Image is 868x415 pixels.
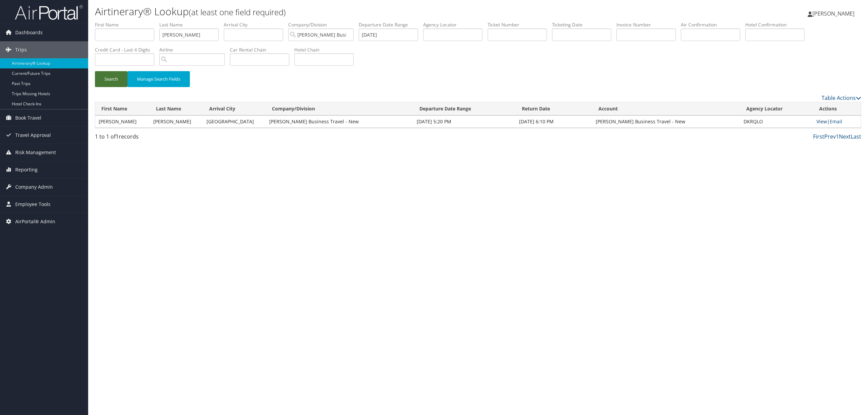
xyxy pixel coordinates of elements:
[150,116,203,128] td: [PERSON_NAME]
[616,21,681,28] label: Invoice Number
[150,102,203,116] th: Last Name: activate to sort column ascending
[15,161,38,178] span: Reporting
[15,196,51,213] span: Employee Tools
[15,179,53,195] span: Company Admin
[516,102,592,116] th: Return Date: activate to sort column ascending
[592,116,740,128] td: [PERSON_NAME] Business Travel - New
[15,144,56,161] span: Risk Management
[159,21,224,28] label: Last Name
[516,116,592,128] td: [DATE] 6:10 PM
[288,21,359,28] label: Company/Division
[740,116,813,128] td: DKRQLO
[839,133,851,140] a: Next
[15,109,41,126] span: Book Travel
[95,21,159,28] label: First Name
[552,21,616,28] label: Ticketing Date
[808,3,861,24] a: [PERSON_NAME]
[813,116,861,128] td: |
[851,133,861,140] a: Last
[95,71,127,87] button: Search
[15,127,51,144] span: Travel Approval
[488,21,552,28] label: Ticket Number
[95,4,606,19] h1: Airtinerary® Lookup
[423,21,488,28] label: Agency Locator
[266,116,414,128] td: [PERSON_NAME] Business Travel - New
[127,71,190,87] button: Manage Search Fields
[413,102,516,116] th: Departure Date Range: activate to sort column ascending
[592,102,740,116] th: Account: activate to sort column ascending
[294,46,359,53] label: Hotel Chain
[116,133,119,140] span: 1
[812,10,854,17] span: [PERSON_NAME]
[95,116,150,128] td: [PERSON_NAME]
[745,21,810,28] label: Hotel Confirmation
[95,102,150,116] th: First Name: activate to sort column descending
[230,46,294,53] label: Car Rental Chain
[813,133,824,140] a: First
[203,116,265,128] td: [GEOGRAPHIC_DATA]
[224,21,288,28] label: Arrival City
[203,102,265,116] th: Arrival City: activate to sort column ascending
[413,116,516,128] td: [DATE] 5:20 PM
[189,6,286,18] small: (at least one field required)
[822,94,861,102] a: Table Actions
[740,102,813,116] th: Agency Locator: activate to sort column ascending
[266,102,414,116] th: Company/Division
[824,133,836,140] a: Prev
[836,133,839,140] a: 1
[813,102,861,116] th: Actions
[681,21,745,28] label: Air Confirmation
[15,4,83,20] img: airportal-logo.png
[816,118,827,125] a: View
[830,118,842,125] a: Email
[15,24,43,41] span: Dashboards
[159,46,230,53] label: Airline
[15,213,55,230] span: AirPortal® Admin
[95,46,159,53] label: Credit Card - Last 4 Digits
[15,41,27,58] span: Trips
[359,21,423,28] label: Departure Date Range
[95,132,279,144] div: 1 to 1 of records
